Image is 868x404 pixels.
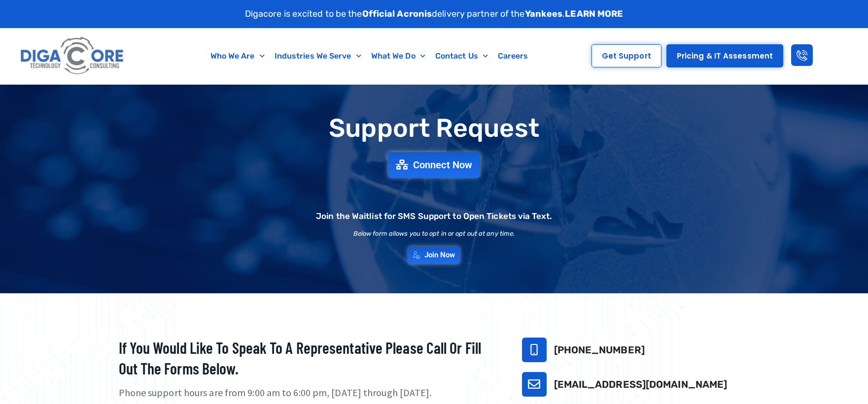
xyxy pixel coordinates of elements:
[172,45,567,67] nav: Menu
[522,338,547,362] a: 732-646-5725
[591,44,661,67] a: Get Support
[245,7,624,21] p: Digacore is excited to be the delivery partner of the .
[119,386,497,400] p: Phone support hours are from 9:00 am to 6:00 pm, [DATE] through [DATE].
[430,45,493,67] a: Contact Us
[554,344,645,356] a: [PHONE_NUMBER]
[677,52,773,60] span: Pricing & IT Assessment
[94,114,774,142] h1: Support Request
[316,212,552,220] h2: Join the Waitlist for SMS Support to Open Tickets via Text.
[554,378,728,390] a: [EMAIL_ADDRESS][DOMAIN_NAME]
[353,230,515,237] h2: Below form allows you to opt in or opt out at any time.
[18,33,127,79] img: Digacore logo 1
[602,52,651,60] span: Get Support
[666,44,783,67] a: Pricing & IT Assessment
[522,372,547,397] a: support@digacore.com
[388,152,480,178] a: Connect Now
[413,160,472,170] span: Connect Now
[424,251,455,259] span: Join Now
[493,45,533,67] a: Careers
[270,45,366,67] a: Industries We Serve
[565,8,623,19] a: LEARN MORE
[525,8,563,19] strong: Yankees
[408,247,460,264] a: Join Now
[366,45,430,67] a: What We Do
[362,8,432,19] strong: Official Acronis
[119,338,497,378] h2: If you would like to speak to a representative please call or fill out the forms below.
[206,45,270,67] a: Who We Are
